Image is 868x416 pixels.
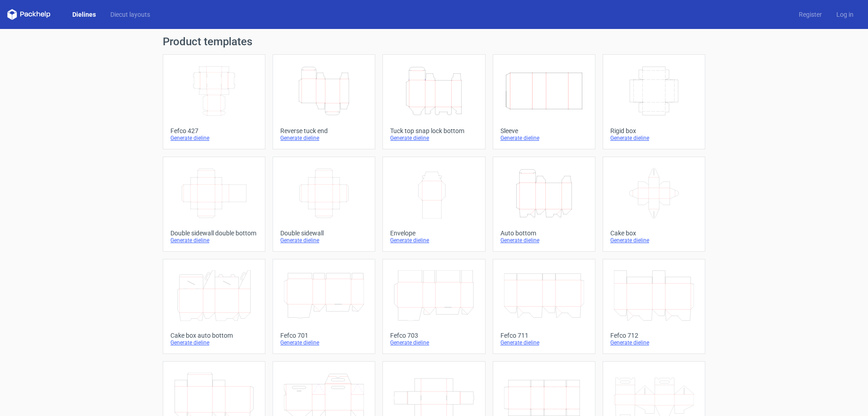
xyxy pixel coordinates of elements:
[610,127,698,134] div: Rigid box
[280,127,368,134] div: Reverse tuck end
[493,54,595,149] a: SleeveGenerate dieline
[390,230,477,237] div: Envelope
[170,237,258,244] div: Generate dieline
[280,237,368,244] div: Generate dieline
[170,127,258,134] div: Fefco 427
[170,332,258,339] div: Cake box auto bottom
[500,332,588,339] div: Fefco 711
[500,127,588,134] div: Sleeve
[390,339,477,346] div: Generate dieline
[65,10,103,19] a: Dielines
[280,134,368,142] div: Generate dieline
[163,259,265,354] a: Cake box auto bottomGenerate dieline
[610,134,698,142] div: Generate dieline
[382,259,485,354] a: Fefco 703Generate dieline
[273,157,375,252] a: Double sidewallGenerate dieline
[603,157,705,252] a: Cake boxGenerate dieline
[163,157,265,252] a: Double sidewall double bottomGenerate dieline
[170,230,258,237] div: Double sidewall double bottom
[500,230,588,237] div: Auto bottom
[500,237,588,244] div: Generate dieline
[610,237,698,244] div: Generate dieline
[603,54,705,149] a: Rigid boxGenerate dieline
[390,134,477,142] div: Generate dieline
[163,54,265,149] a: Fefco 427Generate dieline
[163,36,705,47] h1: Product templates
[829,10,861,19] a: Log in
[603,259,705,354] a: Fefco 712Generate dieline
[170,134,258,142] div: Generate dieline
[382,157,485,252] a: EnvelopeGenerate dieline
[103,10,157,19] a: Diecut layouts
[610,339,698,346] div: Generate dieline
[273,54,375,149] a: Reverse tuck endGenerate dieline
[390,127,477,134] div: Tuck top snap lock bottom
[610,230,698,237] div: Cake box
[170,339,258,346] div: Generate dieline
[280,230,368,237] div: Double sidewall
[792,10,829,19] a: Register
[610,332,698,339] div: Fefco 712
[500,134,588,142] div: Generate dieline
[273,259,375,354] a: Fefco 701Generate dieline
[493,157,595,252] a: Auto bottomGenerate dieline
[390,332,477,339] div: Fefco 703
[280,332,368,339] div: Fefco 701
[390,237,477,244] div: Generate dieline
[500,339,588,346] div: Generate dieline
[493,259,595,354] a: Fefco 711Generate dieline
[382,54,485,149] a: Tuck top snap lock bottomGenerate dieline
[280,339,368,346] div: Generate dieline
